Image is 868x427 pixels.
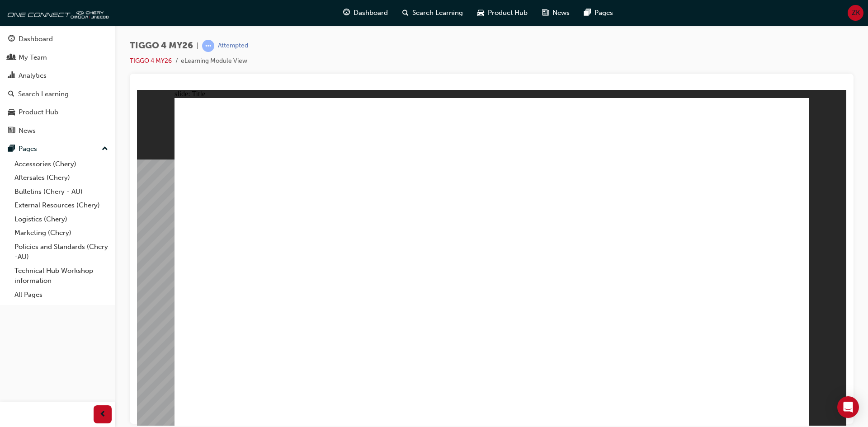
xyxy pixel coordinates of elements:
a: Technical Hub Workshop information [11,264,112,288]
img: oneconnect [5,4,108,22]
a: Policies and Standards (Chery -AU) [11,240,112,264]
span: search-icon [8,90,14,99]
div: Dashboard [19,34,53,44]
a: External Resources (Chery) [11,198,112,212]
div: News [19,126,36,136]
a: Logistics (Chery) [11,212,112,226]
span: Search Learning [412,8,463,18]
div: Analytics [19,70,47,81]
a: Product Hub [4,104,112,121]
a: My Team [4,49,112,66]
span: pages-icon [584,7,591,19]
button: Pages [4,141,112,157]
span: News [552,8,570,18]
a: car-iconProduct Hub [470,4,535,22]
span: news-icon [542,7,549,19]
span: pages-icon [8,145,15,153]
span: guage-icon [343,7,350,19]
a: Accessories (Chery) [11,157,112,171]
span: car-icon [477,7,484,19]
a: search-iconSearch Learning [395,4,470,22]
a: All Pages [11,288,112,302]
span: Dashboard [354,8,388,18]
span: ZK [852,8,860,18]
span: | [197,41,198,51]
a: pages-iconPages [577,4,620,22]
span: prev-icon [99,409,106,420]
button: DashboardMy TeamAnalyticsSearch LearningProduct HubNews [4,29,112,141]
a: guage-iconDashboard [336,4,395,22]
a: TIGGO 4 MY26 [130,57,172,65]
span: TIGGO 4 MY26 [130,41,193,51]
span: car-icon [8,108,15,117]
a: news-iconNews [535,4,577,22]
div: Product Hub [19,107,58,117]
a: Analytics [4,67,112,84]
a: Dashboard [4,31,112,47]
div: Attempted [218,42,248,50]
span: Product Hub [488,8,528,18]
div: Search Learning [18,89,69,99]
span: Pages [594,8,613,18]
span: people-icon [8,54,15,62]
a: Marketing (Chery) [11,226,112,240]
button: ZK [848,5,863,21]
li: eLearning Module View [181,56,247,66]
span: chart-icon [8,72,15,80]
span: guage-icon [8,35,15,43]
span: search-icon [402,7,409,19]
a: News [4,122,112,139]
div: Open Intercom Messenger [837,396,859,418]
span: learningRecordVerb_ATTEMPT-icon [202,40,214,52]
span: news-icon [8,127,15,135]
a: Aftersales (Chery) [11,171,112,185]
div: Pages [19,144,37,154]
a: Bulletins (Chery - AU) [11,185,112,199]
div: My Team [19,52,47,63]
a: Search Learning [4,86,112,103]
span: up-icon [102,143,108,155]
